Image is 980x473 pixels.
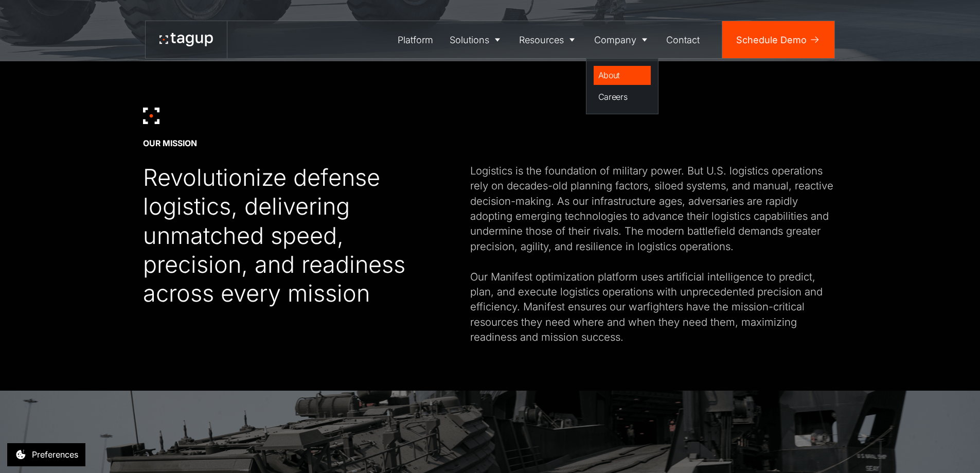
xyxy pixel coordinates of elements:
[598,69,647,81] div: About
[598,91,647,103] div: Careers
[586,21,658,58] a: Company
[143,138,197,149] div: OUR MISSION
[470,163,837,344] div: Logistics is the foundation of military power. But U.S. logistics operations rely on decades-old ...
[32,448,78,461] div: Preferences
[450,33,489,47] div: Solutions
[143,163,424,308] div: Revolutionize defense logistics, delivering unmatched speed, precision, and readiness across ever...
[519,33,564,47] div: Resources
[441,21,511,58] a: Solutions
[594,33,636,47] div: Company
[722,21,834,58] a: Schedule Demo
[398,33,433,47] div: Platform
[390,21,442,58] a: Platform
[594,66,651,85] a: About
[658,21,708,58] a: Contact
[594,87,651,107] a: Careers
[736,33,807,47] div: Schedule Demo
[511,21,586,58] a: Resources
[586,58,658,114] nav: Company
[666,33,700,47] div: Contact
